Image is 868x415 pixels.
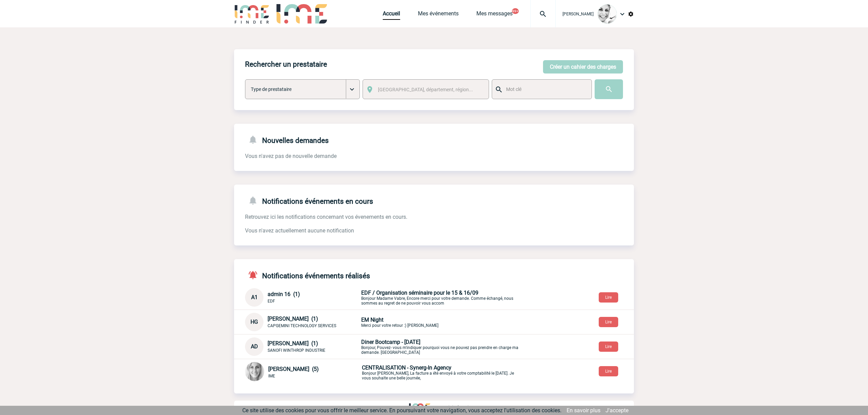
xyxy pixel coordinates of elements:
button: Lire [599,342,618,352]
img: notifications-24-px-g.png [248,135,262,145]
img: notifications-active-24-px-r.png [248,270,262,280]
span: IME [268,374,275,378]
a: Lire [593,367,624,374]
span: [GEOGRAPHIC_DATA], département, région... [378,87,473,92]
span: Retrouvez ici les notifications concernant vos évenements en cours. [245,214,407,220]
a: Mes messages [476,10,513,20]
p: Bonjour Madame Vabre, Encore merci pour votre demande. Comme échangé, nous sommes au regret de ne... [361,290,522,306]
input: Submit [595,79,623,99]
button: Lire [599,317,618,327]
button: Lire [599,292,618,303]
span: AD [251,343,258,350]
a: Lire [593,318,624,325]
p: Digital Assistance [445,405,483,410]
img: 103013-0.jpeg [598,4,617,24]
a: A1 admin 16 (1) EDF EDF / Organisation séminaire pour le 15 & 16/09Bonjour Madame Vabre, Encore m... [245,294,522,300]
span: Vous n'avez pas de nouvelle demande [245,153,337,159]
p: FAQ [385,405,394,410]
span: [PERSON_NAME] (5) [268,366,319,372]
h4: Notifications événements réalisés [245,270,370,280]
a: Lire [593,343,624,349]
input: Mot clé [504,85,585,94]
p: Bonjour, Pouvez- vous m'indiquer pourquoi vous ne pouvez pas prendre en charge ma demande. [GEOGR... [361,339,522,355]
div: Conversation privée : Client - Agence [245,288,634,307]
a: Mes événements [418,10,459,20]
span: [PERSON_NAME] (1) [268,316,318,322]
span: CENTRALISATION - Synerg-In Agency [362,364,451,371]
span: EDF / Organisation séminaire pour le 15 & 16/09 [361,290,478,296]
a: FAQ [385,404,409,410]
a: En savoir plus [567,407,600,414]
h4: Notifications événements en cours [245,196,373,205]
span: HG [250,319,258,325]
span: [PERSON_NAME] (1) [268,340,318,347]
span: SANOFI WINTHROP INDUSTRIE [268,348,325,353]
p: Merci pour votre retour :) [PERSON_NAME] [361,317,522,328]
span: A1 [251,294,258,300]
a: AD [PERSON_NAME] (1) SANOFI WINTHROP INDUSTRIE Diner Bootcamp - [DATE]Bonjour, Pouvez- vous m'ind... [245,343,522,349]
div: Conversation privée : Client - Agence [245,313,634,331]
p: Bonjour [PERSON_NAME], La facture a été envoyé à votre comptabilité le [DATE]. Je vous souhaite u... [362,364,523,380]
span: Vous n'avez actuellement aucune notification [245,227,354,234]
span: EDF [268,299,275,304]
button: Lire [599,366,618,376]
span: [PERSON_NAME] [562,12,594,16]
img: http://www.idealmeetingsevents.fr/ [409,403,430,412]
a: Accueil [383,10,400,20]
a: HG [PERSON_NAME] (1) CAPGEMINI TECHNOLOGY SERVICES EM NightMerci pour votre retour :) [PERSON_NAME] [245,318,522,325]
div: Conversation privée : Client - Agence [245,362,634,383]
a: J'accepte [606,407,628,414]
span: Diner Bootcamp - [DATE] [361,339,420,345]
button: 99+ [512,8,519,14]
span: admin 16 (1) [268,291,300,297]
img: IME-Finder [234,4,270,24]
a: [PERSON_NAME] (5) IME CENTRALISATION - Synerg-In AgencyBonjour [PERSON_NAME], La facture a été en... [245,369,523,375]
span: Ce site utilise des cookies pour vous offrir le meilleur service. En poursuivant votre navigation... [242,407,561,414]
img: notifications-24-px-g.png [248,196,262,205]
a: Lire [593,294,624,300]
span: CAPGEMINI TECHNOLOGY SERVICES [268,323,336,328]
span: EM Night [361,317,383,323]
h4: Nouvelles demandes [245,135,329,145]
h4: Rechercher un prestataire [245,60,327,68]
div: Conversation privée : Client - Agence [245,337,634,356]
img: 101029-0.jpg [245,362,264,381]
